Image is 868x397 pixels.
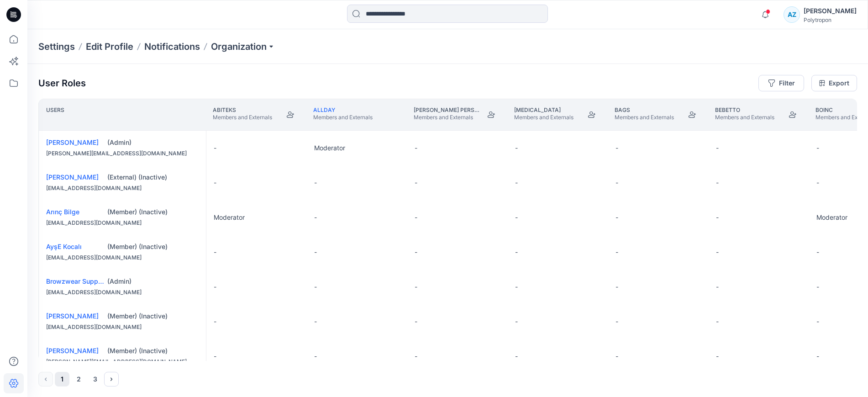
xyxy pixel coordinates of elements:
[314,213,317,222] p: -
[107,138,199,147] div: (Admin)
[615,178,618,187] p: -
[615,282,618,291] p: -
[615,352,618,361] p: -
[415,317,417,326] p: -
[816,248,819,257] p: -
[816,178,819,187] p: -
[816,143,819,153] p: -
[515,178,518,187] p: -
[46,253,199,262] div: [EMAIL_ADDRESS][DOMAIN_NAME]
[414,106,479,114] p: [PERSON_NAME] Personal Zone
[804,16,857,23] div: Polytropon
[314,282,317,291] p: -
[46,323,199,332] div: [EMAIL_ADDRESS][DOMAIN_NAME]
[107,312,199,321] div: (Member) (Inactive)
[615,213,618,222] p: -
[758,75,804,91] button: Filter
[88,372,102,386] button: 3
[483,106,500,123] button: Join
[46,347,99,355] a: [PERSON_NAME]
[515,352,518,361] p: -
[415,178,417,187] p: -
[214,282,216,291] p: -
[107,173,199,182] div: (External) (Inactive)
[615,143,618,153] p: -
[414,114,479,121] p: Members and Externals
[804,5,857,16] div: [PERSON_NAME]
[514,114,573,121] p: Members and Externals
[46,149,199,158] div: [PERSON_NAME][EMAIL_ADDRESS][DOMAIN_NAME]
[514,106,573,114] p: [MEDICAL_DATA]
[415,143,417,153] p: -
[46,138,99,146] a: [PERSON_NAME]
[784,6,800,23] div: AZ
[46,106,64,123] p: Users
[282,106,299,123] button: Join
[38,78,86,89] p: User Roles
[107,277,199,286] div: (Admin)
[314,317,317,326] p: -
[515,213,518,222] p: -
[615,248,618,257] p: -
[515,282,518,291] p: -
[107,346,199,355] div: (Member) (Inactive)
[415,248,417,257] p: -
[46,208,79,216] a: Arınç Bilge
[46,277,106,285] a: Browzwear Support
[71,372,86,386] button: 2
[314,178,317,187] p: -
[615,114,674,121] p: Members and Externals
[313,114,373,121] p: Members and Externals
[415,213,417,222] p: -
[615,317,618,326] p: -
[811,75,857,91] a: Export
[107,207,199,217] div: (Member) (Inactive)
[214,213,245,222] p: Moderator
[144,40,200,53] a: Notifications
[584,106,600,123] button: Join
[716,282,719,291] p: -
[615,106,674,114] p: Bags
[104,372,119,386] button: Next
[46,173,99,181] a: [PERSON_NAME]
[415,352,417,361] p: -
[716,352,719,361] p: -
[214,143,216,153] p: -
[46,184,199,193] div: [EMAIL_ADDRESS][DOMAIN_NAME]
[46,218,199,228] div: [EMAIL_ADDRESS][DOMAIN_NAME]
[313,106,335,113] a: Allday
[716,143,719,153] p: -
[46,243,82,250] a: AyşE Kocalı
[415,282,417,291] p: -
[213,114,272,121] p: Members and Externals
[46,357,199,366] div: [PERSON_NAME][EMAIL_ADDRESS][DOMAIN_NAME]
[715,114,774,121] p: Members and Externals
[46,288,199,297] div: [EMAIL_ADDRESS][DOMAIN_NAME]
[314,143,345,153] p: Moderator
[314,352,317,361] p: -
[816,282,819,291] p: -
[314,248,317,257] p: -
[784,106,801,123] button: Join
[46,312,99,320] a: [PERSON_NAME]
[86,40,133,53] a: Edit Profile
[715,106,774,114] p: Bebetto
[214,248,216,257] p: -
[214,317,216,326] p: -
[716,178,719,187] p: -
[684,106,700,123] button: Join
[214,352,216,361] p: -
[214,178,216,187] p: -
[515,317,518,326] p: -
[716,317,719,326] p: -
[515,248,518,257] p: -
[716,248,719,257] p: -
[38,40,75,53] p: Settings
[515,143,518,153] p: -
[816,317,819,326] p: -
[816,352,819,361] p: -
[107,242,199,251] div: (Member) (Inactive)
[716,213,719,222] p: -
